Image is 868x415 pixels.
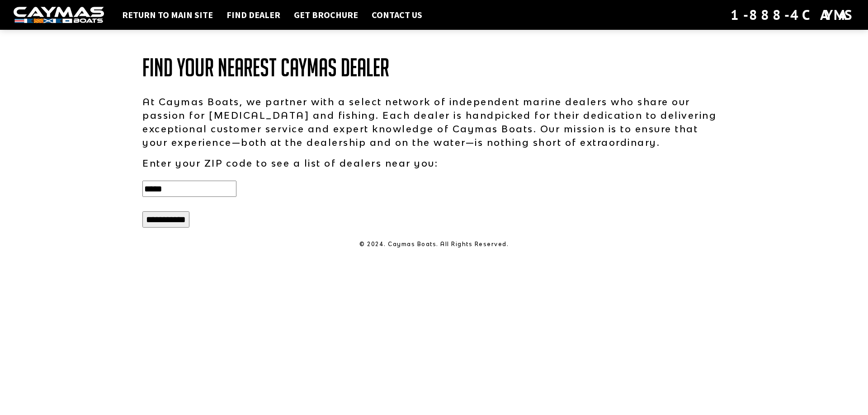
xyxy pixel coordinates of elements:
[142,95,726,149] p: At Caymas Boats, we partner with a select network of independent marine dealers who share our pas...
[142,54,726,81] h1: Find Your Nearest Caymas Dealer
[14,7,104,23] img: white-logo-c9c8dbefe5ff5ceceb0f0178aa75bf4bb51f6bca0971e226c86eb53dfe498488.png
[289,9,363,21] a: Get Brochure
[222,9,285,21] a: Find Dealer
[142,156,726,170] p: Enter your ZIP code to see a list of dealers near you:
[731,5,854,25] div: 1-888-4CAYMAS
[367,9,427,21] a: Contact Us
[118,9,217,21] a: Return to main site
[142,240,726,248] p: © 2024. Caymas Boats. All Rights Reserved.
